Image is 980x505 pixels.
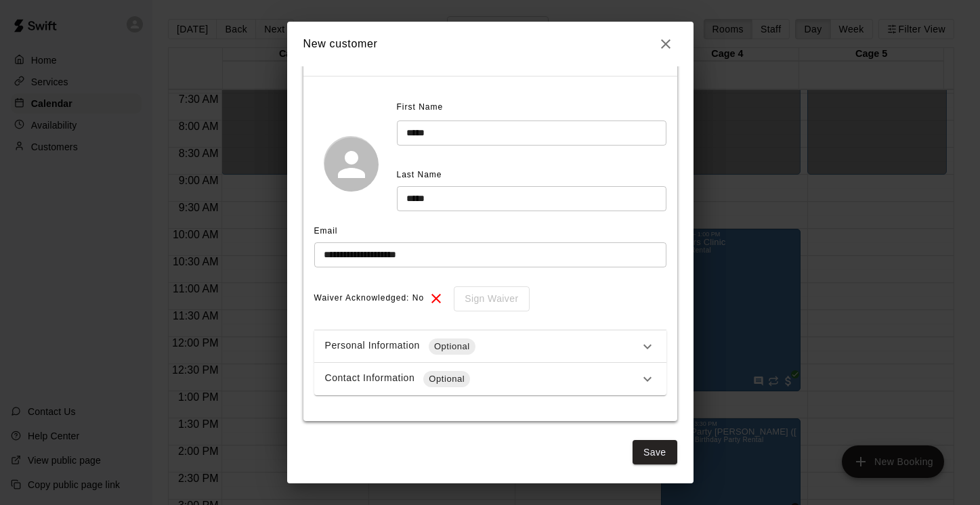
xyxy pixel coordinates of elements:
div: Personal InformationOptional [314,330,666,363]
div: Contact InformationOptional [314,363,666,395]
span: Email [314,226,338,236]
div: Personal Information [325,338,639,355]
h6: New customer [303,35,378,53]
span: Optional [429,340,475,353]
button: Save [633,440,677,465]
span: Optional [423,372,470,386]
span: Waiver Acknowledged: No [314,288,425,309]
span: First Name [397,97,444,118]
span: Last Name [397,170,442,179]
div: To sign waivers in admin, this feature must be enabled in general settings [444,286,529,311]
div: Contact Information [325,371,639,387]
